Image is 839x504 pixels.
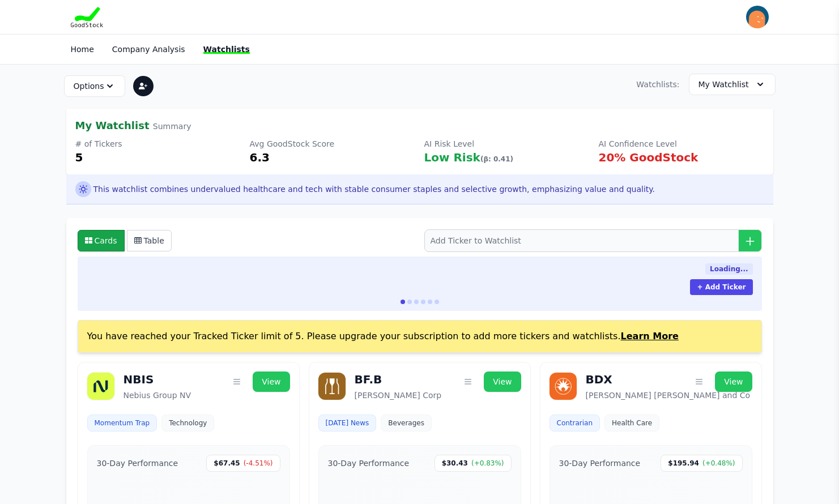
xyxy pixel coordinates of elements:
[203,45,250,54] a: Watchlists
[355,390,521,401] p: [PERSON_NAME] Corp
[557,418,593,428] span: Contrarian
[442,459,468,468] span: $30.43
[702,459,735,468] span: (+0.48%)
[71,45,94,54] a: Home
[97,458,178,469] h3: 30-Day Performance
[668,459,699,468] span: $195.94
[214,459,240,468] span: $67.45
[123,390,290,401] p: Nebius Group NV
[355,371,382,387] h2: BF.B
[636,79,679,90] span: Watchlists:
[75,181,91,197] span: Ask AI
[586,371,612,387] h2: BDX
[95,418,150,428] span: Momentum Trap
[64,75,125,97] button: Options
[87,373,114,400] img: NBIS logo
[550,373,577,400] img: BDX logo
[424,150,590,165] div: Low Risk
[388,418,424,428] span: Beverages
[169,418,207,428] span: Technology
[484,371,521,392] a: View
[599,150,764,165] div: 20% GoodStock
[699,79,749,90] span: My Watchlist
[250,150,415,165] div: 6.3
[689,74,776,95] button: My Watchlist
[599,138,764,150] div: AI Confidence Level
[621,330,679,343] button: Learn More
[244,459,273,468] span: (-4.51%)
[715,371,752,392] a: View
[78,230,125,251] button: Cards
[93,183,655,195] span: This watchlist combines undervalued healthcare and tech with stable consumer staples and selectiv...
[612,418,652,428] span: Health Care
[75,119,150,131] span: My Watchlist
[127,230,172,251] button: Table
[471,459,504,468] span: (+0.83%)
[123,371,154,387] h2: NBIS
[424,138,590,150] div: AI Risk Level
[705,263,753,275] span: Loading...
[71,7,104,27] img: Goodstock Logo
[75,150,241,165] div: 5
[328,458,410,469] h3: 30-Day Performance
[586,390,752,401] p: [PERSON_NAME] [PERSON_NAME] and Co
[78,230,172,251] div: View toggle
[424,229,762,252] input: Add Ticker to Watchlist
[75,138,241,150] div: # of Tickers
[690,279,752,295] button: + Add Ticker
[318,373,346,400] img: BF.B logo
[559,458,641,469] h3: 30-Day Performance
[253,371,289,392] a: View
[480,155,513,163] span: (β: 0.41)
[87,331,679,341] span: You have reached your Tracked Ticker limit of 5. Please upgrade your subscription to add more tic...
[250,138,415,150] div: Avg GoodStock Score
[746,6,769,28] img: invitee
[153,122,191,131] span: Summary
[112,45,185,54] a: Company Analysis
[326,418,369,428] span: [DATE] News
